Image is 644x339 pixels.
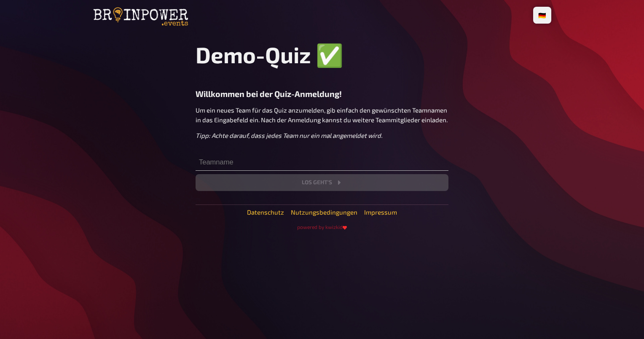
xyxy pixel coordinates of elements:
li: 🇩🇪 [535,8,550,22]
a: Nutzungsbedingungen [291,208,357,216]
a: Datenschutz [247,208,284,216]
h3: Willkommen bei der Quiz-Anmeldung! [196,89,448,99]
i: Tipp: Achte darauf, dass jedes Team nur ein mal angemeldet wird. [196,132,382,139]
a: Impressum [364,208,397,216]
small: powered by kwizkid [297,224,347,230]
a: powered by kwizkid [297,223,347,231]
button: Los geht's [196,174,448,191]
p: Um ein neues Team für das Quiz anzumelden, gib einfach den gewünschten Teamnamen in das Eingabefe... [196,105,448,124]
h1: Demo-Quiz ✅​ [196,41,448,69]
input: Teamname [196,154,448,171]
